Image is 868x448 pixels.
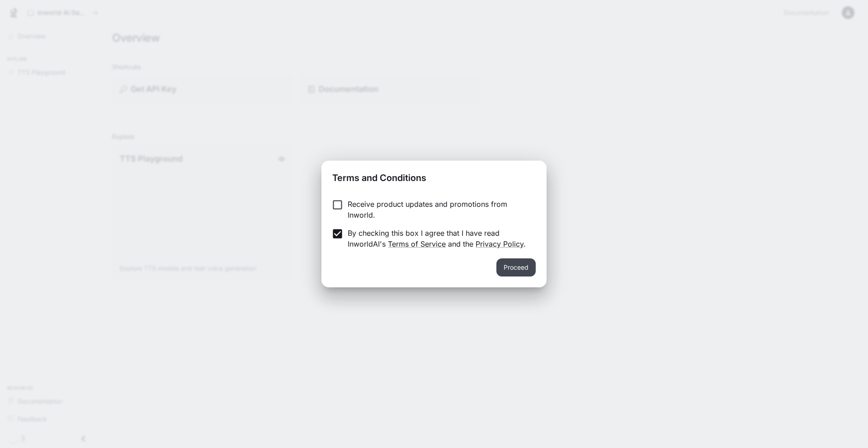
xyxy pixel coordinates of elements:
[321,161,547,191] h2: Terms and Conditions
[348,199,528,220] p: Receive product updates and promotions from Inworld.
[388,239,446,248] a: Terms of Service
[496,258,536,276] button: Proceed
[348,228,528,249] p: By checking this box I agree that I have read InworldAI's and the .
[476,239,524,248] a: Privacy Policy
